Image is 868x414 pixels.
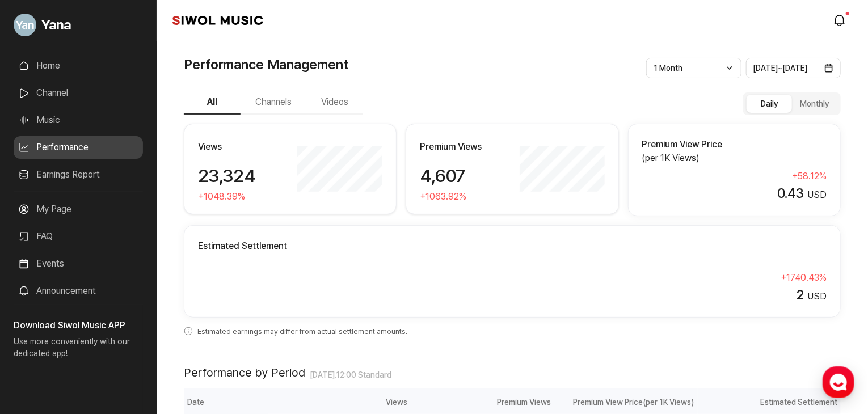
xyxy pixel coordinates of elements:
span: [DATE] . 12:00 Standard [310,370,391,380]
a: Go to My Profile [14,9,143,41]
p: Use more conveniently with our dedicated app! [14,332,143,369]
h2: Estimated Settlement [198,239,827,253]
span: 23,324 [198,165,255,187]
button: Monthly [792,95,837,113]
a: Events [14,252,143,275]
span: [DATE] ~ [DATE] [753,64,808,73]
a: Earnings Report [14,163,143,186]
div: + 58.12 % [642,170,827,183]
div: + 1048.39 % [198,190,292,204]
button: All [184,91,241,115]
span: 4,607 [420,165,465,187]
a: FAQ [14,225,143,248]
button: Daily [747,95,792,113]
button: Channels [241,91,306,115]
div: + 1740.43 % [198,271,827,285]
a: Announcement [14,280,143,302]
a: Settings [146,320,218,348]
span: 2 [797,286,804,303]
span: Home [29,337,49,346]
p: (per 1K Views) [642,151,827,165]
span: Yana [41,15,71,35]
span: Settings [168,337,196,346]
h2: Premium Views [420,140,513,154]
span: 1 Month [654,64,682,73]
a: Music [14,109,143,132]
button: Videos [306,91,363,115]
a: My Page [14,198,143,221]
h2: Views [198,140,292,154]
a: Performance [14,136,143,159]
a: Messages [75,320,146,348]
p: Estimated earnings may differ from actual settlement amounts. [184,318,841,339]
h1: Performance Management [184,54,348,75]
a: modal.notifications [829,9,852,32]
span: 0.43 [777,185,804,201]
a: Channel [14,82,143,104]
a: Home [14,54,143,77]
button: [DATE]~[DATE] [746,58,841,78]
a: Home [3,320,75,348]
h3: Download Siwol Music APP [14,319,143,332]
h2: Performance by Period [184,366,305,379]
span: Messages [94,337,128,347]
h2: Premium View Price [642,138,827,151]
div: USD [642,185,827,202]
div: USD [198,287,827,303]
div: + 1063.92 % [420,190,513,204]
